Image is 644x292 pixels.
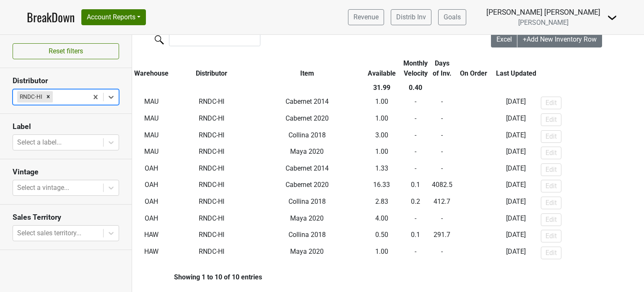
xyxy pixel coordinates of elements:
td: - [454,95,493,112]
th: On Order: activate to sort column ascending [454,56,493,81]
td: OAH [132,161,171,178]
td: RNDC-HI [171,211,252,228]
th: Days of Inv.: activate to sort column ascending [430,56,454,81]
td: - [401,245,430,261]
th: Available: activate to sort column ascending [362,56,401,81]
td: - [430,211,454,228]
td: [DATE] [493,178,539,195]
td: - [401,161,430,178]
td: RNDC-HI [171,161,252,178]
td: HAW [132,245,171,261]
div: Remove RNDC-HI [44,91,53,102]
td: 3.00 [362,128,401,145]
td: - [430,95,454,112]
a: BreakDown [27,8,75,26]
button: Edit [541,147,561,159]
a: Goals [438,9,466,25]
td: OAH [132,178,171,195]
td: RNDC-HI [171,245,252,261]
td: OAH [132,195,171,211]
h3: Label [13,122,119,131]
td: [DATE] [493,228,539,245]
td: 16.33 [362,178,401,195]
div: Showing 1 to 10 of 10 entries [132,273,262,281]
button: Edit [541,247,561,259]
button: Edit [541,130,561,143]
th: Last Updated: activate to sort column ascending [493,56,539,81]
td: - [430,111,454,128]
span: +Add New Inventory Row [523,35,597,43]
button: Account Reports [81,9,146,25]
td: [DATE] [493,245,539,261]
span: Collina 2018 [288,131,326,139]
div: [PERSON_NAME] [PERSON_NAME] [486,7,600,18]
td: - [401,111,430,128]
td: - [454,211,493,228]
td: [DATE] [493,95,539,112]
span: Cabernet 2020 [286,114,329,122]
span: [PERSON_NAME] [518,18,569,26]
td: RNDC-HI [171,111,252,128]
td: - [454,245,493,261]
td: [DATE] [493,128,539,145]
td: 2.83 [362,195,401,211]
td: RNDC-HI [171,195,252,211]
td: 4.00 [362,211,401,228]
td: RNDC-HI [171,145,252,161]
button: Edit [541,197,561,209]
th: &nbsp;: activate to sort column ascending [539,56,640,81]
td: [DATE] [493,195,539,211]
th: Distributor: activate to sort column ascending [171,56,252,81]
td: MAU [132,111,171,128]
h3: Sales Territory [13,213,119,222]
a: Distrib Inv [391,9,431,25]
h3: Vintage [13,168,119,176]
td: - [401,95,430,112]
td: - [430,128,454,145]
td: 1.00 [362,95,401,112]
span: Cabernet 2020 [286,181,329,189]
td: - [454,161,493,178]
h3: Distributor [13,76,119,85]
span: Cabernet 2014 [286,97,329,105]
th: 0.40 [401,81,430,95]
td: 0.1 [401,178,430,195]
td: HAW [132,228,171,245]
td: 412.7 [430,195,454,211]
td: - [454,128,493,145]
td: 1.00 [362,245,401,261]
button: Edit [541,97,561,109]
td: - [430,161,454,178]
th: Warehouse: activate to sort column ascending [132,56,171,81]
a: Revenue [348,9,384,25]
button: Edit [541,180,561,192]
td: - [401,128,430,145]
button: Edit [541,213,561,226]
td: - [401,145,430,161]
button: Edit [541,163,561,176]
td: - [454,111,493,128]
td: 4082.5 [430,178,454,195]
td: RNDC-HI [171,128,252,145]
td: 0.50 [362,228,401,245]
td: 291.7 [430,228,454,245]
td: - [401,211,430,228]
td: - [430,245,454,261]
td: MAU [132,128,171,145]
th: Monthly Velocity: activate to sort column ascending [401,56,430,81]
td: - [454,195,493,211]
td: MAU [132,145,171,161]
span: Cabernet 2014 [286,164,329,172]
td: [DATE] [493,145,539,161]
td: [DATE] [493,211,539,228]
button: Reset filters [13,43,119,59]
td: 1.00 [362,111,401,128]
td: MAU [132,95,171,112]
th: 31.99 [362,81,401,95]
td: RNDC-HI [171,95,252,112]
td: - [454,178,493,195]
button: Edit [541,113,561,126]
span: Collina 2018 [288,197,326,205]
th: Item: activate to sort column ascending [252,56,362,81]
span: Collina 2018 [288,231,326,239]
